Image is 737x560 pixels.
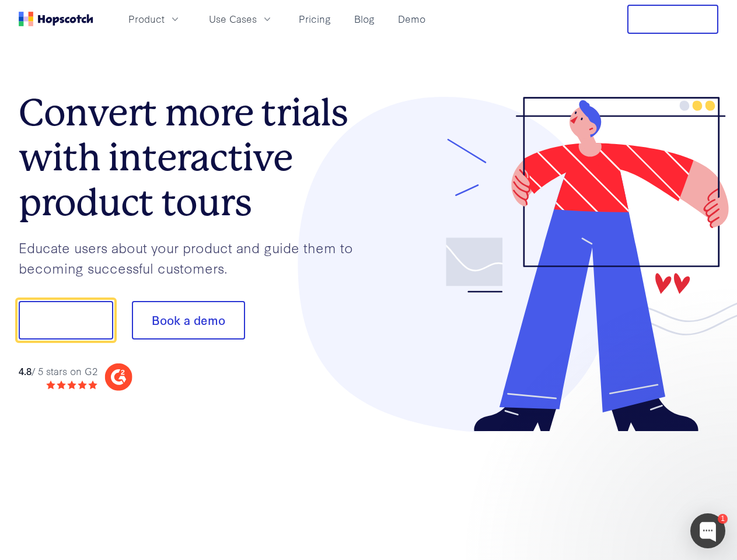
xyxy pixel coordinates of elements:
p: Educate users about your product and guide them to becoming successful customers. [19,237,369,278]
button: Show me! [19,301,113,339]
div: 1 [718,514,728,524]
a: Pricing [294,9,336,29]
strong: 4.8 [19,364,32,377]
a: Home [19,12,93,26]
button: Product [121,9,188,29]
button: Free Trial [627,5,718,34]
h1: Convert more trials with interactive product tours [19,90,369,225]
a: Blog [350,9,379,29]
button: Use Cases [202,9,280,29]
div: / 5 stars on G2 [19,364,97,379]
span: Product [128,12,165,26]
span: Use Cases [209,12,257,26]
button: Book a demo [132,301,245,339]
a: Demo [393,9,430,29]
